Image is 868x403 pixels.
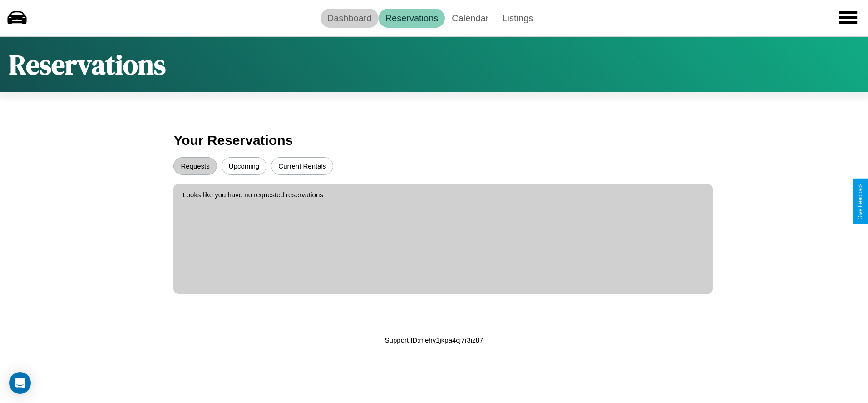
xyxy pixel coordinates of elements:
[173,157,217,175] button: Requests
[9,372,31,394] div: Open Intercom Messenger
[9,46,166,83] h1: Reservations
[445,9,495,28] a: Calendar
[385,334,483,346] p: Support ID: mehv1jkpa4cj7r3iz87
[271,157,333,175] button: Current Rentals
[321,9,379,28] a: Dashboard
[379,9,445,28] a: Reservations
[182,189,703,201] p: Looks like you have no requested reservations
[173,128,694,153] h3: Your Reservations
[857,183,863,220] div: Give Feedback
[222,157,267,175] button: Upcoming
[495,9,540,28] a: Listings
